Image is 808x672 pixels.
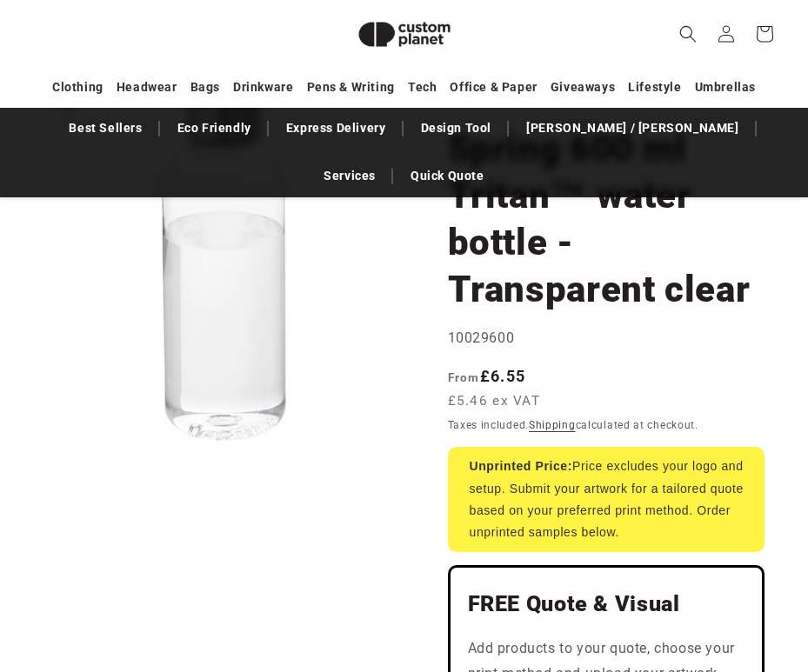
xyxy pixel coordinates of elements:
a: Headwear [117,72,177,103]
h1: Spring 600 ml Tritan™ water bottle - Transparent clear [448,125,765,313]
img: Custom Planet [344,7,465,62]
a: Office & Paper [450,72,537,103]
summary: Search [669,15,707,53]
a: Express Delivery [277,113,395,143]
a: Tech [408,72,437,103]
a: Eco Friendly [169,113,260,143]
a: Best Sellers [60,113,150,143]
a: Clothing [52,72,104,103]
a: Shipping [529,419,576,431]
a: Design Tool [412,113,501,143]
span: From [448,370,480,384]
a: Umbrellas [695,72,756,103]
span: £5.46 ex VAT [448,391,541,411]
a: Lifestyle [628,72,681,103]
strong: £6.55 [448,367,526,385]
a: Quick Quote [402,161,493,191]
div: Taxes included. calculated at checkout. [448,416,765,434]
a: Pens & Writing [307,72,395,103]
media-gallery: Gallery Viewer [43,84,404,445]
span: 10029600 [448,329,515,346]
a: Drinkware [233,72,293,103]
a: Services [315,161,384,191]
a: [PERSON_NAME] / [PERSON_NAME] [518,113,747,143]
a: Giveaways [551,72,615,103]
h2: FREE Quote & Visual [468,590,745,618]
strong: Unprinted Price: [470,459,573,473]
div: Price excludes your logo and setup. Submit your artwork for a tailored quote based on your prefer... [448,447,765,552]
iframe: Chat Widget [510,484,808,672]
a: Bags [190,72,220,103]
